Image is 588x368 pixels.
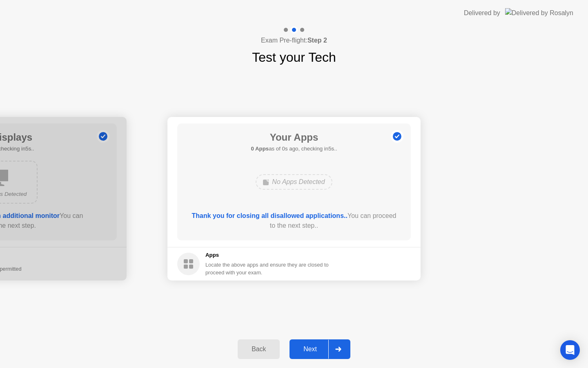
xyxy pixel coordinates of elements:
[192,212,347,219] b: Thank you for closing all disallowed applications..
[256,174,332,190] div: No Apps Detected
[238,339,280,359] button: Back
[205,251,329,259] h5: Apps
[505,8,573,18] img: Delivered by Rosalyn
[261,36,327,45] h4: Exam Pre-flight:
[205,261,329,276] div: Locate the above apps and ensure they are closed to proceed with your exam.
[464,8,500,18] div: Delivered by
[240,346,277,353] div: Back
[252,47,336,67] h1: Test your Tech
[307,37,327,44] b: Step 2
[189,211,399,231] div: You can proceed to the next step..
[292,346,328,353] div: Next
[251,130,337,145] h1: Your Apps
[251,146,269,152] b: 0 Apps
[251,145,337,153] h5: as of 0s ago, checking in5s..
[560,340,580,360] div: Open Intercom Messenger
[290,339,350,359] button: Next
